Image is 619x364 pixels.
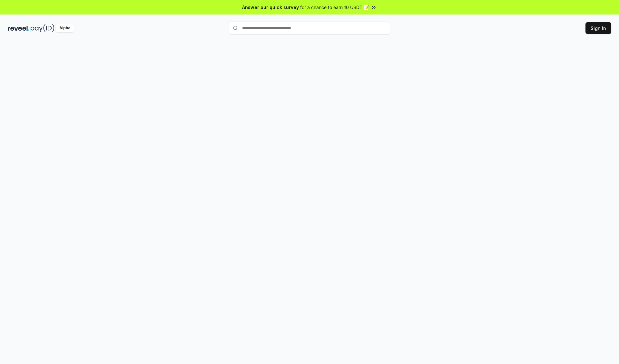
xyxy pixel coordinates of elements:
img: reveel_dark [8,24,29,32]
button: Sign In [585,22,611,34]
span: Answer our quick survey [242,4,299,11]
div: Alpha [56,24,74,32]
img: pay_id [31,24,54,32]
span: for a chance to earn 10 USDT 📝 [300,4,369,11]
